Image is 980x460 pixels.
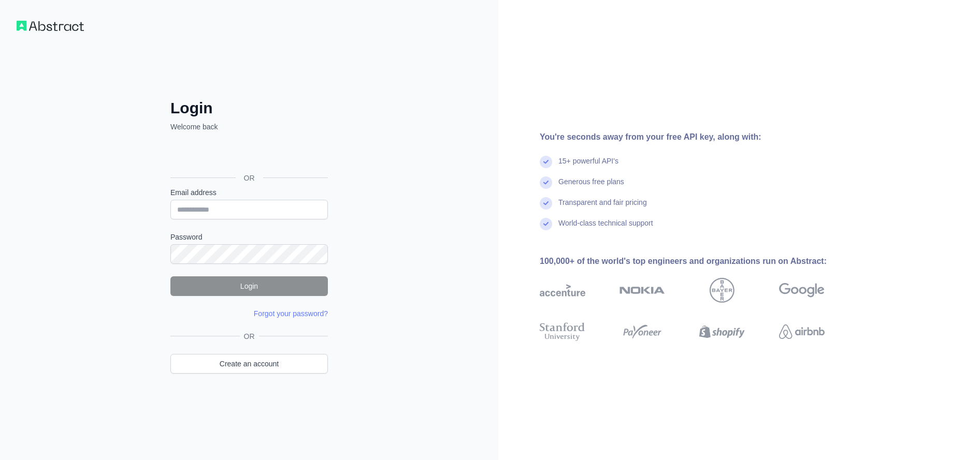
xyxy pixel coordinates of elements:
img: accenture [540,278,585,303]
span: OR [240,331,259,342]
img: payoneer [619,320,665,343]
h2: Login [170,99,328,117]
img: google [779,278,825,303]
a: Create an account [170,354,328,374]
img: check mark [540,176,552,189]
div: Transparent and fair pricing [558,197,647,218]
button: Login [170,276,328,296]
img: shopify [699,320,745,343]
img: nokia [619,278,665,303]
p: Welcome back [170,122,328,132]
img: check mark [540,218,552,230]
img: check mark [540,197,552,210]
label: Password [170,232,328,242]
img: airbnb [779,320,825,343]
span: OR [236,173,263,183]
img: stanford university [540,320,585,343]
div: World-class technical support [558,218,653,239]
iframe: Sign in with Google Button [165,143,331,166]
div: Generous free plans [558,176,624,197]
div: 100,000+ of the world's top engineers and organizations run on Abstract: [540,255,858,268]
img: Workflow [17,21,84,31]
img: bayer [710,278,734,303]
img: check mark [540,156,552,168]
div: 15+ powerful API's [558,156,618,176]
div: You're seconds away from your free API key, along with: [540,131,858,143]
label: Email address [170,187,328,198]
a: Forgot your password? [254,309,328,318]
